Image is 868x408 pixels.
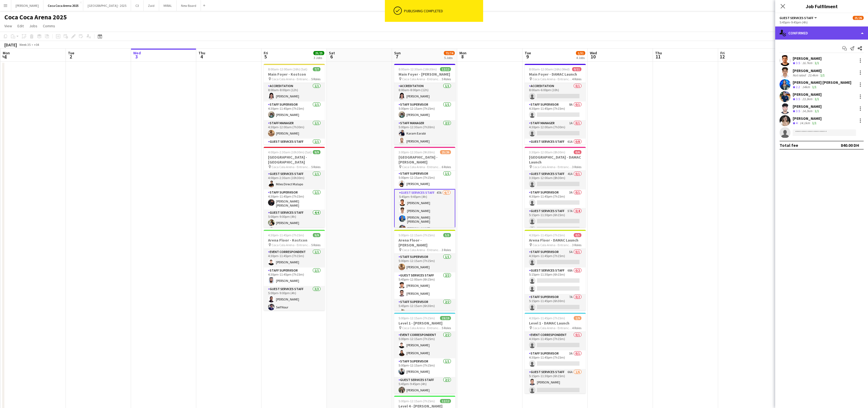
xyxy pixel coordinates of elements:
app-card-role: Staff Supervisor1/14:30pm-11:45pm (7h15m)[PERSON_NAME] [264,267,325,286]
button: New Board [177,0,201,11]
div: [PERSON_NAME] [793,56,822,61]
app-job-card: 4:30pm-11:45pm (7h15m)1/9Level 1 - DAMAC Launch Coca Cola Arena - Entrance F4 RolesEvent Correspo... [525,313,586,394]
span: 11 [654,53,662,60]
span: 3.5 [796,97,800,101]
a: Edit [15,22,26,29]
app-card-role: Guest Services Staff1/15:00pm-9:00pm (4h) [264,139,325,157]
span: 5 [263,53,268,60]
span: 4 [796,121,798,125]
div: 3 Jobs [314,56,324,60]
div: Not rated [793,73,807,77]
span: 8:00am-12:30am (16h30m) (Mon) [399,67,440,71]
h3: [GEOGRAPHIC_DATA] - [PERSON_NAME] [394,155,455,165]
span: 4 Roles [572,77,581,81]
app-card-role: Staff Supervisor1/15:00pm-12:15am (7h15m)[PERSON_NAME] [394,254,455,272]
app-job-card: 4:30pm-11:45pm (7h15m)0/5Arena Floor - DAMAC Launch Coca Cola Arena - Entrance F3 RolesStaff Supe... [525,230,586,311]
app-card-role: Guest Services Staff4/45:00pm-9:00pm (4h)[PERSON_NAME] [264,210,325,252]
span: 0/11 [572,67,581,71]
app-skills-label: 1/1 [815,61,819,65]
span: 0/6 [574,150,581,154]
span: 5:00pm-12:15am (7h15m) (Mon) [399,316,440,320]
app-card-role: Accreditation0/18:00am-6:00pm (10h) [525,83,586,102]
span: 3 [132,53,141,60]
div: 3:00pm-12:30am (9h30m) (Mon)25/26[GEOGRAPHIC_DATA] - [PERSON_NAME] Coca Cola Arena - Entrance F6 ... [394,147,455,228]
span: Coca Cola Arena - Entrance F [402,248,442,252]
app-job-card: 5:00pm-12:15am (7h15m) (Mon)19/19Level 1 - [PERSON_NAME] Coca Cola Arena - Entrance F5 RolesEvent... [394,313,455,394]
div: 23.4km [807,73,819,77]
button: Guest Services Staff [780,16,818,20]
span: 6 Roles [442,165,451,169]
h1: Coca Coca Arena 2025 [4,13,67,21]
span: 5 Roles [442,77,451,81]
h3: Main Foyer - [PERSON_NAME] [394,72,455,77]
h3: Job Fulfilment [775,3,868,10]
span: 25/26 [853,16,864,20]
span: 9/9 [313,150,320,154]
div: [PERSON_NAME] [PERSON_NAME] [793,80,851,85]
span: Edit [17,23,24,28]
div: [PERSON_NAME] [793,116,822,121]
app-skills-label: 1/1 [815,97,819,101]
span: 25/25 [313,51,324,55]
div: 5:00pm-12:15am (7h15m) (Mon)5/5Arena Floor - [PERSON_NAME] Coca Cola Arena - Entrance F3 RolesSta... [394,230,455,311]
app-card-role: Guest Services Staff3/35:00pm-9:00pm (4h)[PERSON_NAME]Seif Nour [264,286,325,320]
h3: Arena Floor - Kostcon [264,238,325,243]
button: Coca Coca Arena 2025 [43,0,83,11]
span: Coca Cola Arena - Entrance F [402,326,442,330]
app-job-card: 8:00am-12:00am (16h) (Sat)7/7Main Foyer - Kostcon Coca Cola Arena - Entrance F5 RolesAccreditatio... [264,64,325,145]
span: 5:00pm-12:15am (7h15m) (Mon) [399,233,443,237]
span: 9/9 [313,233,320,237]
span: 1/31 [576,51,585,55]
span: Coca Cola Arena - Entrance F [533,165,572,169]
span: Mon [459,50,466,55]
span: 3 Roles [572,243,581,247]
div: 4 Jobs [576,56,585,60]
span: 5 Roles [311,165,320,169]
span: 4:30pm-11:45pm (7h15m) [529,316,565,320]
span: 0/5 [574,233,581,237]
span: 8:00am-12:00am (16h) (Sat) [268,67,307,71]
app-card-role: Staff Manager1A0/14:30pm-12:00am (7h30m) [525,120,586,139]
app-card-role: Accreditation1/18:00am-8:00pm (12h)[PERSON_NAME] [394,83,455,102]
h3: Main Foyer - Kostcon [264,72,325,77]
span: 4 Roles [572,326,581,330]
button: C3 [131,0,144,11]
span: 5/5 [443,233,451,237]
h3: Main Foyer - DAMAC Launch [525,72,586,77]
span: 4 [198,53,205,60]
h3: Arena Floor - [PERSON_NAME] [394,238,455,248]
app-card-role: Guest Services Staff68A0/25:15pm-11:30pm (6h15m) [525,267,586,294]
app-card-role: Guest Services Staff2/25:45pm-9:45pm (4h)[PERSON_NAME] [394,377,455,403]
span: Sun [394,50,401,55]
span: Jobs [29,23,37,28]
span: Comms [43,23,55,28]
span: 3:00pm-12:30am (9h30m) (Mon) [399,150,440,154]
span: Fri [720,50,725,55]
span: 5 Roles [311,243,320,247]
a: Jobs [27,22,40,29]
span: 5 Roles [311,77,320,81]
app-job-card: 8:00am-12:00am (16h) (Wed)0/11Main Foyer - DAMAC Launch Coca Cola Arena - Entrance F4 RolesAccred... [525,64,586,145]
span: 4:30pm-11:45pm (7h15m) [268,233,304,237]
div: [PERSON_NAME] [793,92,822,97]
app-skills-label: 1/1 [820,73,825,77]
span: 9 [524,53,531,60]
app-job-card: 8:00am-12:30am (16h30m) (Mon)12/12Main Foyer - [PERSON_NAME] Coca Cola Arena - Entrance F5 RolesA... [394,64,455,145]
span: 4:30pm-11:45pm (7h15m) [529,233,565,237]
div: 16.7km [801,61,813,65]
app-card-role: Event Correspondent2/25:00pm-12:15am (7h15m)[PERSON_NAME][PERSON_NAME] [394,332,455,358]
h3: Arena Floor - DAMAC Launch [525,238,586,243]
span: Coca Cola Arena - Entrance F [533,326,572,330]
div: Total fee [780,142,798,148]
span: Coca Cola Arena - Entrance F [272,165,311,169]
span: 2 [67,53,74,60]
span: 3 Roles [442,248,451,252]
app-card-role: Guest Services Staff41A0/13:30pm-12:00am (8h30m) [525,171,586,189]
div: +04 [34,43,39,47]
span: Wed [133,50,141,55]
app-card-role: Staff Supervisor2/25:45pm-12:15am (6h30m)[PERSON_NAME] [394,299,455,325]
